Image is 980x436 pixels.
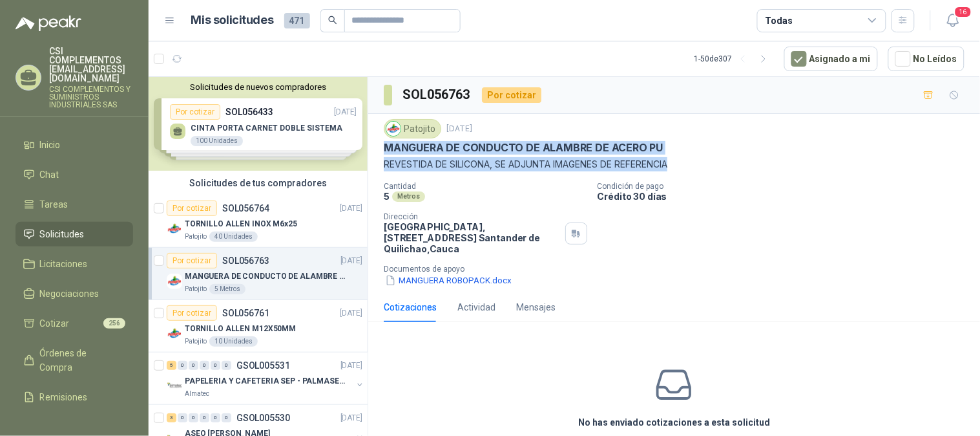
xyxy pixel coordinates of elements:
div: Solicitudes de nuevos compradoresPor cotizarSOL056433[DATE] CINTA PORTA CARNET DOBLE SISTEMA100 U... [149,77,368,171]
p: Patojito [185,232,207,242]
a: Remisiones [16,385,133,409]
button: Solicitudes de nuevos compradores [154,82,362,92]
div: 0 [211,413,220,422]
span: Negociaciones [40,287,99,301]
span: 471 [284,13,310,28]
p: REVESTIDA DE SILICONA, SE ADJUNTA IMAGENES DE REFERENCIA [384,157,964,171]
div: Por cotizar [167,201,217,216]
div: Mensajes [516,300,556,314]
div: 0 [222,361,231,370]
p: Patojito [185,336,207,347]
span: search [328,16,337,25]
p: MANGUERA DE CONDUCTO DE ALAMBRE DE ACERO PU [384,141,663,155]
p: GSOL005531 [236,361,290,370]
a: Chat [16,162,133,187]
span: 16 [954,6,972,18]
p: CSI COMPLEMENTOS Y SUMINISTROS INDUSTRIALES SAS [49,85,133,109]
img: Company Logo [167,221,182,237]
p: [GEOGRAPHIC_DATA], [STREET_ADDRESS] Santander de Quilichao , Cauca [384,221,560,254]
p: Documentos de apoyo [384,265,975,274]
p: [DATE] [340,360,362,372]
h3: SOL056763 [402,85,472,105]
img: Company Logo [167,274,182,289]
div: 3 [167,413,176,422]
a: Tareas [16,192,133,217]
h3: No has enviado cotizaciones a esta solicitud [578,415,770,430]
p: CSI COMPLEMENTOS [EMAIL_ADDRESS][DOMAIN_NAME] [49,47,133,83]
div: Todas [766,14,793,28]
div: Por cotizar [167,305,217,321]
div: Solicitudes de tus compradores [149,171,368,195]
p: [DATE] [340,255,362,267]
p: Dirección [384,212,560,221]
p: Crédito 30 días [598,191,975,202]
p: SOL056764 [222,204,269,213]
p: TORNILLO ALLEN M12X50MM [185,323,296,335]
div: 0 [189,361,198,370]
div: 5 [167,361,176,370]
a: Negociaciones [16,281,133,306]
p: [DATE] [340,412,362,424]
button: Asignado a mi [784,47,878,71]
span: Solicitudes [40,227,85,241]
p: GSOL005530 [236,413,290,422]
div: 0 [189,413,198,422]
div: 10 Unidades [209,336,258,347]
div: 40 Unidades [209,232,258,242]
p: [DATE] [340,202,362,215]
a: Por cotizarSOL056761[DATE] Company LogoTORNILLO ALLEN M12X50MMPatojito10 Unidades [149,300,368,353]
div: 5 Metros [209,284,245,294]
div: 0 [200,413,209,422]
span: Órdenes de Compra [40,346,121,375]
p: 5 [384,191,390,202]
div: 0 [178,413,187,422]
p: SOL056763 [222,256,269,265]
div: 0 [178,361,187,370]
span: Inicio [40,138,61,152]
p: [DATE] [340,307,362,320]
div: Cotizaciones [384,300,437,314]
div: 1 - 50 de 307 [694,49,774,69]
div: Por cotizar [482,87,541,103]
p: SOL056761 [222,309,269,318]
button: MANGUERA ROBOPACK.docx [384,274,513,287]
p: PAPELERIA Y CAFETERIA SEP - PALMASECA [185,375,346,387]
img: Logo peakr [16,16,81,31]
p: Cantidad [384,182,587,191]
span: 256 [103,318,125,329]
p: Patojito [185,284,207,294]
a: Inicio [16,133,133,157]
a: Por cotizarSOL056764[DATE] Company LogoTORNILLO ALLEN INOX M6x25Patojito40 Unidades [149,195,368,248]
button: 16 [941,9,964,32]
p: MANGUERA DE CONDUCTO DE ALAMBRE DE ACERO PU [185,270,346,283]
a: Órdenes de Compra [16,341,133,380]
p: Condición de pago [598,182,975,191]
span: Chat [40,168,59,182]
p: Almatec [185,389,209,399]
img: Company Logo [167,326,182,342]
p: TORNILLO ALLEN INOX M6x25 [185,218,297,230]
a: 5 0 0 0 0 0 GSOL005531[DATE] Company LogoPAPELERIA Y CAFETERIA SEP - PALMASECAAlmatec [167,358,365,399]
div: 0 [222,413,231,422]
div: Por cotizar [167,253,217,268]
a: Solicitudes [16,222,133,246]
span: Remisiones [40,390,88,404]
span: Cotizar [40,316,70,331]
span: Licitaciones [40,257,88,271]
h1: Mis solicitudes [191,11,274,30]
a: Licitaciones [16,252,133,276]
p: [DATE] [446,123,472,135]
div: Metros [392,191,425,202]
img: Company Logo [386,122,401,136]
div: Actividad [457,300,495,314]
a: Cotizar256 [16,311,133,336]
img: Company Logo [167,378,182,394]
div: 0 [200,361,209,370]
a: Por cotizarSOL056763[DATE] Company LogoMANGUERA DE CONDUCTO DE ALAMBRE DE ACERO PUPatojito5 Metros [149,248,368,300]
div: Patojito [384,119,441,138]
div: 0 [211,361,220,370]
button: No Leídos [888,47,964,71]
span: Tareas [40,197,68,212]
